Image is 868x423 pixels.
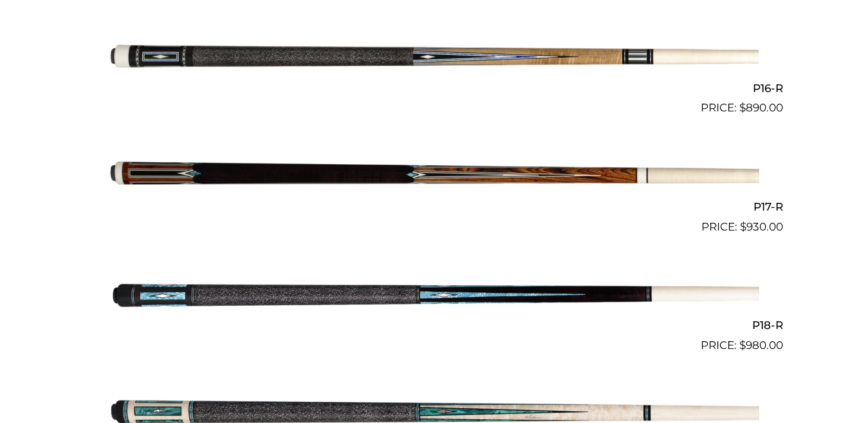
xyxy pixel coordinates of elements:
[109,122,759,230] img: P17-R
[739,339,746,352] span: $
[86,241,783,354] a: P18-R $980.00
[86,3,783,117] a: P16-R $890.00
[739,339,783,352] bdi: 980.00
[109,3,759,111] img: P16-R
[740,220,746,233] span: $
[739,101,746,114] span: $
[86,314,783,337] h2: P18-R
[109,241,759,349] img: P18-R
[86,194,783,218] h2: P17-R
[740,220,783,233] bdi: 930.00
[86,122,783,235] a: P17-R $930.00
[86,76,783,100] h2: P16-R
[739,101,783,114] bdi: 890.00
